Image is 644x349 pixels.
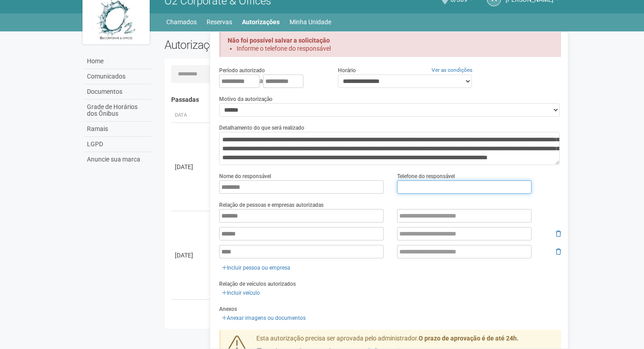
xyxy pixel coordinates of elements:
a: Incluir veículo [219,288,263,298]
a: Anuncie sua marca [85,152,151,167]
label: Relação de pessoas e empresas autorizadas [219,201,324,209]
div: a [219,74,324,88]
a: Documentos [85,84,151,100]
label: Nome do responsável [219,172,271,180]
a: Home [85,54,151,69]
a: Reservas [207,16,232,28]
label: Telefone do responsável [397,172,455,180]
a: Ramais [85,122,151,137]
a: Chamados [166,16,197,28]
label: Anexos [219,305,237,313]
a: Grade de Horários dos Ônibus [85,100,151,122]
a: LGPD [85,137,151,152]
label: Motivo da autorização [219,95,272,103]
a: Autorizações [242,16,280,28]
strong: O prazo de aprovação é de até 24h. [419,335,519,342]
label: Relação de veículos autorizados [219,280,296,288]
div: [DATE] [175,251,208,260]
div: [DATE] [175,162,208,171]
i: Remover [556,231,561,237]
th: Data [171,108,212,123]
label: Horário [338,66,356,74]
label: Período autorizado [219,66,265,74]
h2: Autorizações [164,38,356,52]
i: Remover [556,249,561,255]
a: Comunicados [85,69,151,84]
a: Anexar imagens ou documentos [219,313,308,323]
a: Ver as condições [432,67,472,73]
a: Minha Unidade [290,16,331,28]
li: Informe o telefone do responsável [237,44,545,52]
h4: Passadas [171,96,555,103]
strong: Não foi possível salvar a solicitação [228,37,330,44]
label: Detalhamento do que será realizado [219,124,304,132]
a: Incluir pessoa ou empresa [219,263,293,273]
